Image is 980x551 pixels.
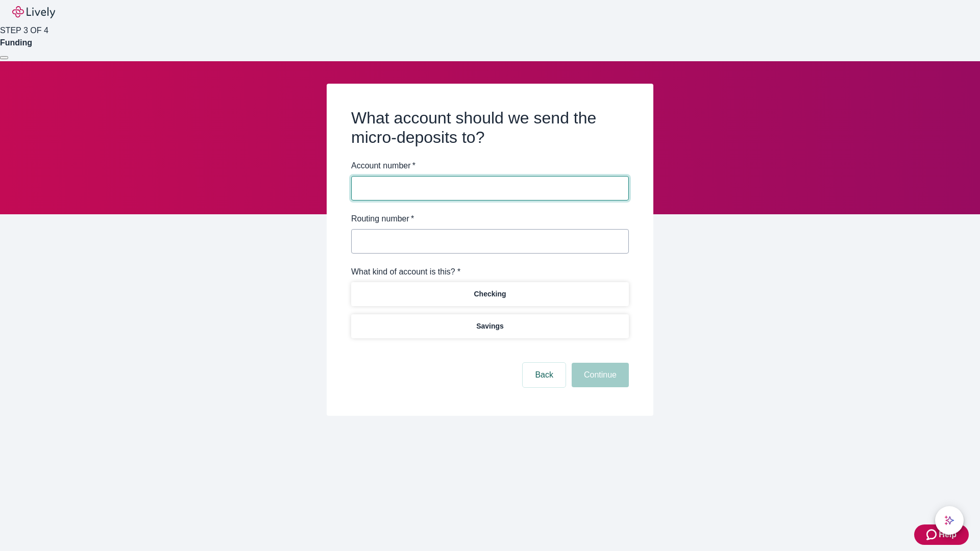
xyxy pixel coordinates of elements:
[351,108,629,147] h2: What account should we send the micro-deposits to?
[351,314,629,338] button: Savings
[12,6,55,18] img: Lively
[914,524,969,545] button: Zendesk support iconHelp
[351,266,460,278] label: What kind of account is this? *
[476,321,504,332] p: Savings
[939,529,957,541] span: Help
[351,213,414,225] label: Routing number
[935,506,964,535] button: chat
[474,289,506,299] p: Checking
[926,529,939,541] svg: Zendesk support icon
[523,363,566,387] button: Back
[351,282,629,306] button: Checking
[944,515,954,525] svg: Lively AI Assistant
[351,160,415,172] label: Account number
